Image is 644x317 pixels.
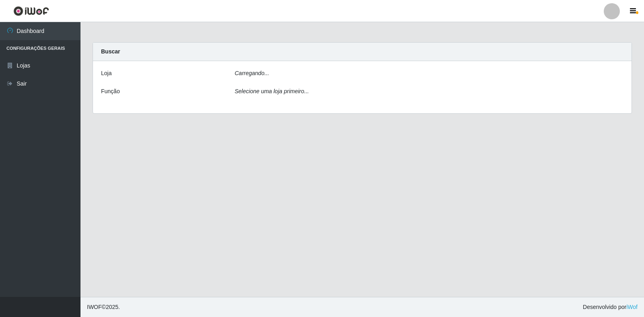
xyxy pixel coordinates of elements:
[101,69,111,78] label: Loja
[87,304,102,310] span: IWOF
[235,70,269,76] i: Carregando...
[87,303,120,311] span: © 2025 .
[101,87,120,96] label: Função
[626,304,638,310] a: iWof
[13,6,49,16] img: CoreUI Logo
[583,303,638,311] span: Desenvolvido por
[235,88,309,94] i: Selecione uma loja primeiro...
[101,48,120,55] strong: Buscar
